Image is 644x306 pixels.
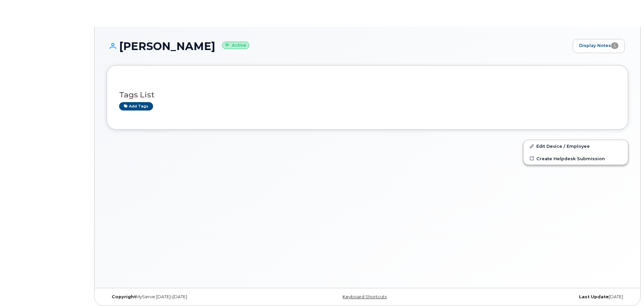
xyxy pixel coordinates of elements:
div: MyServe [DATE]–[DATE] [107,294,281,300]
a: Edit Device / Employee [524,140,628,152]
a: Display Notes1 [573,39,625,53]
strong: Copyright [112,294,136,299]
strong: Last Update [579,294,609,299]
a: Add tags [119,102,153,111]
div: [DATE] [454,294,628,300]
span: 1 [611,42,618,49]
a: Create Helpdesk Submission [524,152,628,165]
a: Keyboard Shortcuts [343,294,387,299]
h3: Tags List [119,91,616,99]
h1: [PERSON_NAME] [107,40,569,52]
small: Active [222,42,249,49]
